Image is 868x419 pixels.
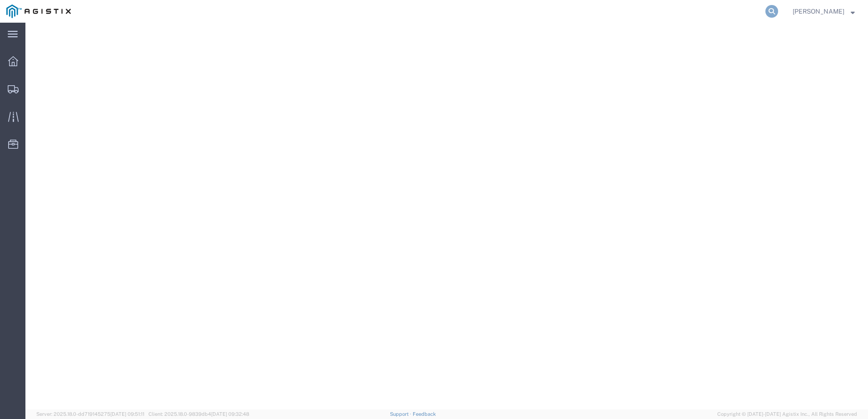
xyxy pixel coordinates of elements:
[792,6,855,17] button: [PERSON_NAME]
[717,410,857,418] span: Copyright © [DATE]-[DATE] Agistix Inc., All Rights Reserved
[6,5,71,18] img: logo
[390,411,413,417] a: Support
[36,411,144,417] span: Server: 2025.18.0-dd719145275
[25,23,868,409] iframe: FS Legacy Container
[110,411,144,417] span: [DATE] 09:51:11
[413,411,436,417] a: Feedback
[148,411,249,417] span: Client: 2025.18.0-9839db4
[793,6,844,16] span: Justin Chao
[211,411,249,417] span: [DATE] 09:32:48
